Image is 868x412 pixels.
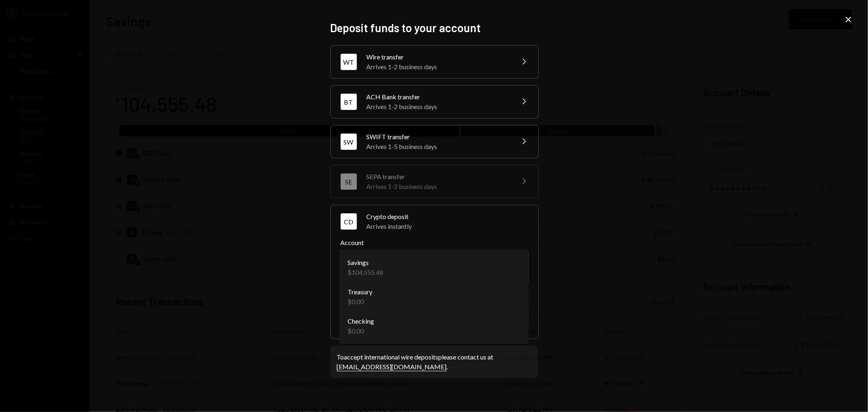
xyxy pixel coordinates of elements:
[367,52,509,62] div: Wire transfer
[330,20,538,36] h2: Deposit funds to your account
[367,172,509,182] div: SEPA transfer
[367,221,529,231] div: Arrives instantly
[348,287,372,297] div: Treasury
[341,54,357,70] div: WT
[367,102,509,112] div: Arrives 1-2 business days
[367,212,529,221] div: Crypto deposit
[367,92,509,102] div: ACH Bank transfer
[337,363,447,371] a: [EMAIL_ADDRESS][DOMAIN_NAME]
[341,238,529,248] label: Account
[337,352,531,372] div: To accept international wire deposits please contact us at .
[367,62,509,72] div: Arrives 1-2 business days
[341,134,357,150] div: SW
[341,173,357,190] div: SE
[348,316,374,326] div: Checking
[348,267,383,277] div: $104,555.48
[341,94,357,110] div: BT
[367,142,509,151] div: Arrives 1-5 business days
[367,182,509,191] div: Arrives 1-2 business days
[367,132,509,142] div: SWIFT transfer
[341,213,357,230] div: CD
[348,297,372,307] div: $0.00
[348,258,383,267] div: Savings
[348,326,374,336] div: $0.00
